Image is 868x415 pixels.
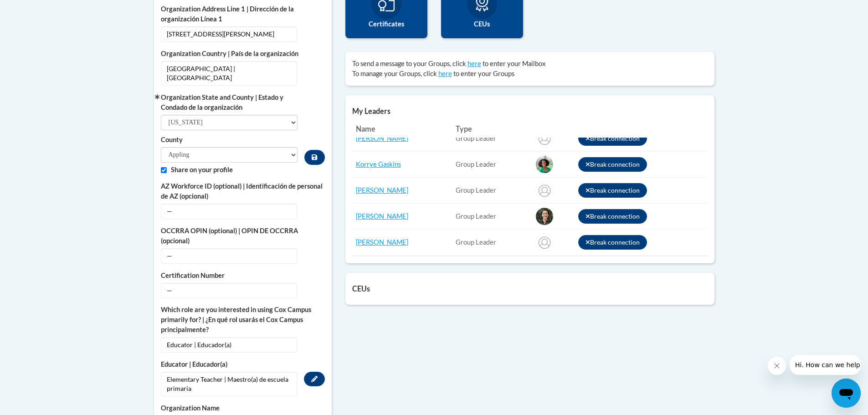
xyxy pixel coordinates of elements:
[161,359,325,369] label: Educator | Educador(a)
[578,157,647,172] button: Break connection
[5,6,74,14] span: Hi. How can we help?
[161,204,297,219] span: —
[452,152,532,178] td: connected user for connection GA: Valdosta City-Sallas Mahone Elementary
[578,183,647,198] button: Break connection
[161,372,297,396] span: Elementary Teacher | Maestro(a) de escuela primaria
[161,403,325,413] label: Organization Name
[535,233,554,251] img: Stephen Crosby
[356,160,401,168] a: Korrye Gaskins
[161,4,325,24] label: Organization Address Line 1 | Dirección de la organización Línea 1
[161,135,298,145] label: County
[790,355,861,375] iframe: Message from company
[832,379,861,408] iframe: Button to launch messaging window
[171,165,325,175] label: Share on your profile
[161,283,297,298] span: —
[161,49,325,59] label: Organization Country | País de la organización
[352,70,437,77] span: To manage your Groups, click
[768,357,786,375] iframe: Close message
[535,129,554,148] img: Keri Bonner
[356,238,408,246] a: [PERSON_NAME]
[352,107,708,115] h5: My Leaders
[352,60,466,67] span: To send a message to your Groups, click
[161,226,325,246] label: OCCRRA OPIN (optional) | OPIN DE OCCRRA (opcional)
[452,230,532,256] td: connected user for connection GA: Valdosta City-Sallas Mahone Elementary
[535,207,554,225] img: Stephanie Payne
[161,337,297,353] span: Educator | Educador(a)
[483,60,545,67] span: to enter your Mailbox
[161,305,325,335] label: Which role are you interested in using Cox Campus primarily for? | ¿En qué rol usarás el Cox Camp...
[535,181,554,200] img: Stacey Wallen
[352,120,452,138] th: Name
[356,186,408,194] a: [PERSON_NAME]
[161,92,298,113] label: Organization State and County | Estado y Condado de la organización
[452,204,532,230] td: connected user for connection GA: Valdosta City-Sallas Mahone Elementary
[161,26,297,42] span: [STREET_ADDRESS][PERSON_NAME]
[356,134,408,142] a: [PERSON_NAME]
[535,155,554,174] img: Korrye Gaskins
[161,61,297,86] span: [GEOGRAPHIC_DATA] | [GEOGRAPHIC_DATA]
[452,126,532,152] td: connected user for connection GA: Valdosta City-Sallas Mahone Elementary
[467,60,481,67] a: here
[452,120,532,138] th: Type
[448,19,516,29] label: CEUs
[161,181,325,201] label: AZ Workforce ID (optional) | Identificación de personal de AZ (opcional)
[578,235,647,250] button: Break connection
[161,271,325,281] label: Certification Number
[578,209,647,224] button: Break connection
[452,178,532,204] td: connected user for connection GA: Valdosta City-Sallas Mahone Elementary
[161,248,297,264] span: —
[352,19,421,29] label: Certificates
[356,212,408,220] a: [PERSON_NAME]
[578,131,647,146] button: Break connection
[438,70,452,77] a: here
[352,284,708,293] h5: CEUs
[453,70,514,77] span: to enter your Groups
